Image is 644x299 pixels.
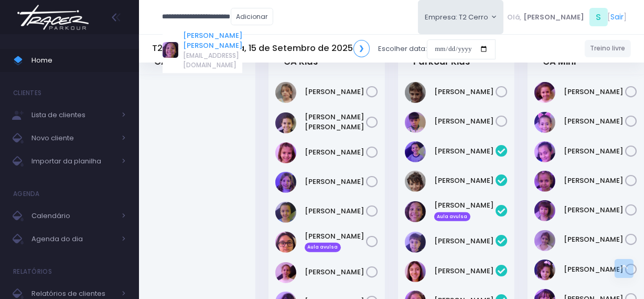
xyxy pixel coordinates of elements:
[534,141,555,162] img: Júlia Rojas Silveira
[275,82,296,103] img: Alice Camargo Silva
[183,51,242,70] span: [EMAIL_ADDRESS][DOMAIN_NAME]
[405,82,426,103] img: Pedro Moreno
[413,46,470,67] a: 18:30Parkour Kids
[275,262,296,283] img: Júlia Iervolino Pinheiro Ferreira
[353,40,370,57] a: ❯
[564,87,625,97] a: [PERSON_NAME]
[534,260,555,281] img: Manuela Marqui Medeiros Gomes
[31,209,115,223] span: Calendário
[564,205,625,215] a: [PERSON_NAME]
[13,183,40,204] h4: Agenda
[585,40,631,57] a: Treino livre
[305,231,366,252] a: [PERSON_NAME] Aula avulsa
[31,232,115,246] span: Agenda do dia
[231,8,274,25] a: Adicionar
[434,176,496,186] a: [PERSON_NAME]
[564,116,625,127] a: [PERSON_NAME]
[534,200,555,221] img: Laura Florindo Lanzilotti
[284,46,318,67] a: 18:30GA Kids
[508,12,522,23] span: Olá,
[305,267,366,277] a: [PERSON_NAME]
[31,54,126,67] span: Home
[305,112,366,132] a: [PERSON_NAME] [PERSON_NAME]
[13,83,41,104] h4: Clientes
[405,171,426,192] img: Gabriel Campiglia Scoz
[523,12,584,23] span: [PERSON_NAME]
[31,154,115,168] span: Importar da planilha
[564,146,625,157] a: [PERSON_NAME]
[405,201,426,222] img: João Miguel Mourão Mariano
[405,141,426,162] img: Bernardo Vinciguerra
[434,236,496,246] a: [PERSON_NAME]
[275,202,296,223] img: Isabel Silveira Chulam
[611,12,624,23] a: Sair
[305,206,366,216] a: [PERSON_NAME]
[434,87,496,97] a: [PERSON_NAME]
[564,234,625,245] a: [PERSON_NAME]
[305,243,341,252] span: Aula avulsa
[275,112,296,133] img: Ana Carla Bertoni
[434,212,470,222] span: Aula avulsa
[534,230,555,251] img: Manuela Diniz Estevão
[305,177,366,187] a: [PERSON_NAME]
[13,261,52,282] h4: Relatórios
[534,112,555,133] img: Joana rojas Silveira
[434,146,496,157] a: [PERSON_NAME]
[154,46,216,67] a: 17:30GA Masculina
[31,108,115,122] span: Lista de clientes
[405,261,426,282] img: Sofia Ladeira Pupo
[434,266,496,276] a: [PERSON_NAME]
[275,172,296,193] img: Clara Queiroz Skliutas
[152,37,496,61] div: Escolher data:
[31,131,115,145] span: Novo cliente
[305,147,366,158] a: [PERSON_NAME]
[534,171,555,192] img: Lara Castilho Farinelli
[564,264,625,275] a: [PERSON_NAME]
[564,176,625,186] a: [PERSON_NAME]
[152,40,370,57] h5: T2 Cerro Segunda, 15 de Setembro de 2025
[405,112,426,133] img: Theo Cabral
[305,87,366,97] a: [PERSON_NAME]
[589,8,608,26] span: S
[434,200,496,221] a: [PERSON_NAME] Aula avulsa
[503,5,631,29] div: [ ]
[183,30,242,51] a: [PERSON_NAME] [PERSON_NAME]
[275,142,296,163] img: Ayla ladeira Pupo
[434,116,496,127] a: [PERSON_NAME]
[543,46,576,67] a: 18:31GA Mini
[405,232,426,253] img: João Pedro de Arruda Camargo Kestener
[534,82,555,103] img: Alice Iervolino Pinheiro Ferreira
[275,232,296,253] img: Isabella Baier Nozaki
